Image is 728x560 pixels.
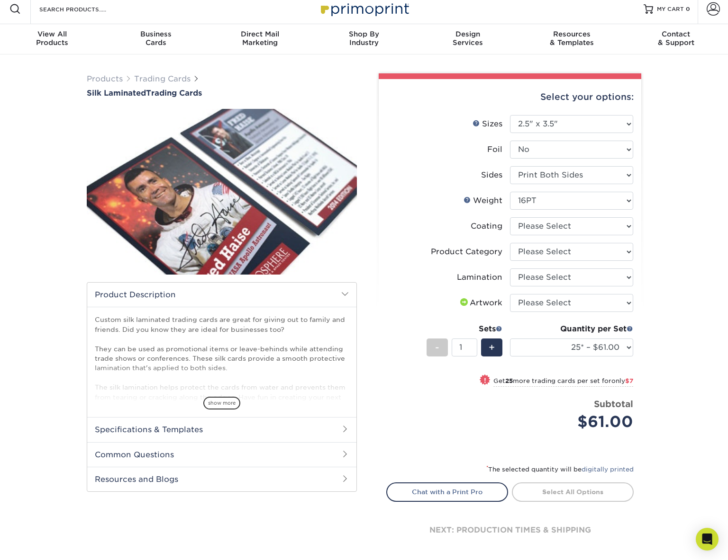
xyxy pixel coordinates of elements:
div: Artwork [458,297,502,309]
div: next: production times & shipping [386,502,634,559]
h2: Specifications & Templates [87,417,356,442]
div: Services [416,30,520,47]
div: Quantity per Set [510,323,633,335]
div: $61.00 [517,410,633,433]
span: + [489,340,495,355]
strong: 25 [505,377,513,384]
small: Get more trading cards per set for [493,377,633,387]
span: only [611,377,633,384]
a: Contact& Support [624,24,728,54]
a: Resources& Templates [520,24,624,54]
h1: Trading Cards [87,89,357,98]
div: Open Intercom Messenger [696,528,719,551]
span: ! [484,375,486,385]
a: DesignServices [416,24,520,54]
span: Direct Mail [208,30,312,38]
span: show more [203,397,240,409]
div: Sides [481,169,502,181]
span: Business [104,30,208,38]
div: Cards [104,30,208,47]
a: BusinessCards [104,24,208,54]
div: Sizes [473,118,502,130]
span: MY CART [657,5,684,13]
div: Industry [312,30,416,47]
a: Shop ByIndustry [312,24,416,54]
div: Sets [427,323,502,335]
p: Custom silk laminated trading cards are great for giving out to family and friends. Did you know ... [95,315,349,411]
span: - [435,340,439,355]
h2: Common Questions [87,442,356,467]
div: & Support [624,30,728,47]
div: Select your options: [386,79,634,115]
a: digitally printed [582,466,634,473]
span: Design [416,30,520,38]
a: Select All Options [512,482,634,501]
a: Products [87,74,123,83]
small: The selected quantity will be [486,466,634,473]
div: Product Category [431,246,502,258]
strong: Subtotal [594,399,633,409]
div: Foil [487,144,502,155]
span: Contact [624,30,728,38]
h2: Resources and Blogs [87,467,356,491]
input: SEARCH PRODUCTS..... [38,3,131,15]
div: Weight [464,195,502,206]
span: Silk Laminated [87,89,146,98]
div: Marketing [208,30,312,47]
div: Coating [471,221,502,232]
span: $7 [625,377,633,384]
span: 0 [686,6,690,12]
span: Resources [520,30,624,38]
a: Direct MailMarketing [208,24,312,54]
img: Silk Laminated 01 [87,98,357,285]
a: Trading Cards [134,74,191,83]
a: Silk LaminatedTrading Cards [87,89,357,98]
a: Chat with a Print Pro [386,482,508,501]
span: Shop By [312,30,416,38]
div: Lamination [457,272,502,283]
div: & Templates [520,30,624,47]
h2: Product Description [87,283,356,307]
